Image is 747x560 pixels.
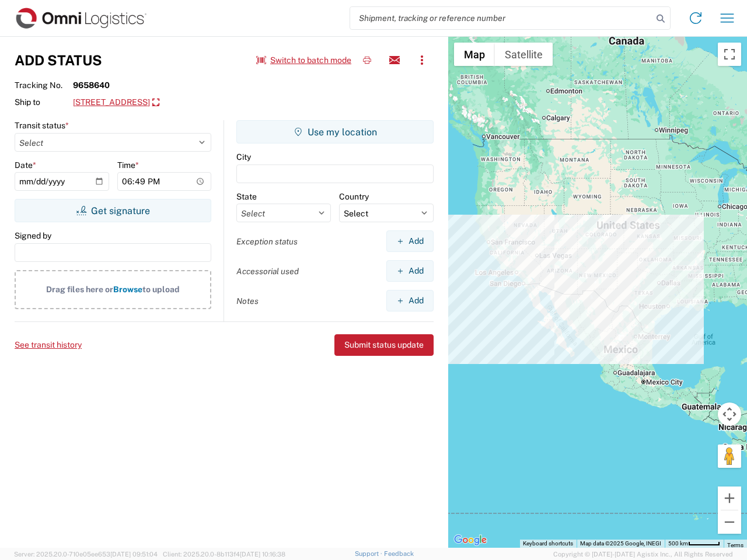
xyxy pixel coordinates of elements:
[14,551,158,558] span: Server: 2025.20.0-710e05ee653
[334,334,434,356] button: Submit status update
[386,230,434,252] button: Add
[236,120,434,143] button: Use my location
[495,43,553,66] button: Show satellite imagery
[15,199,211,222] button: Get signature
[46,285,113,294] span: Drag files here or
[355,550,384,557] a: Support
[386,290,434,311] button: Add
[451,533,490,548] img: Google
[236,191,257,202] label: State
[15,120,69,131] label: Transit status
[580,540,661,547] span: Map data ©2025 Google, INEGI
[718,43,741,66] button: Toggle fullscreen view
[236,236,298,247] label: Exception status
[454,43,495,66] button: Show street map
[73,80,110,90] strong: 9658640
[113,285,142,294] span: Browse
[665,540,724,548] button: Map Scale: 500 km per 51 pixels
[718,444,741,468] button: Drag Pegman onto the map to open Street View
[256,51,351,70] button: Switch to batch mode
[339,191,369,202] label: Country
[73,93,159,113] a: [STREET_ADDRESS]
[727,542,743,548] a: Terms
[668,540,688,547] span: 500 km
[386,260,434,282] button: Add
[236,152,251,162] label: City
[384,550,414,557] a: Feedback
[240,551,285,558] span: [DATE] 10:16:38
[451,533,490,548] a: Open this area in Google Maps (opens a new window)
[15,97,73,107] span: Ship to
[350,7,652,29] input: Shipment, tracking or reference number
[523,540,573,548] button: Keyboard shortcuts
[110,551,158,558] span: [DATE] 09:51:04
[15,80,73,90] span: Tracking No.
[117,160,139,170] label: Time
[236,296,259,306] label: Notes
[163,551,285,558] span: Client: 2025.20.0-8b113f4
[718,402,741,426] button: Map camera controls
[15,335,82,355] button: See transit history
[236,266,299,276] label: Accessorial used
[15,230,51,241] label: Signed by
[718,510,741,534] button: Zoom out
[553,549,733,559] span: Copyright © [DATE]-[DATE] Agistix Inc., All Rights Reserved
[15,160,36,170] label: Date
[718,487,741,510] button: Zoom in
[142,285,180,294] span: to upload
[15,52,102,69] h3: Add Status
